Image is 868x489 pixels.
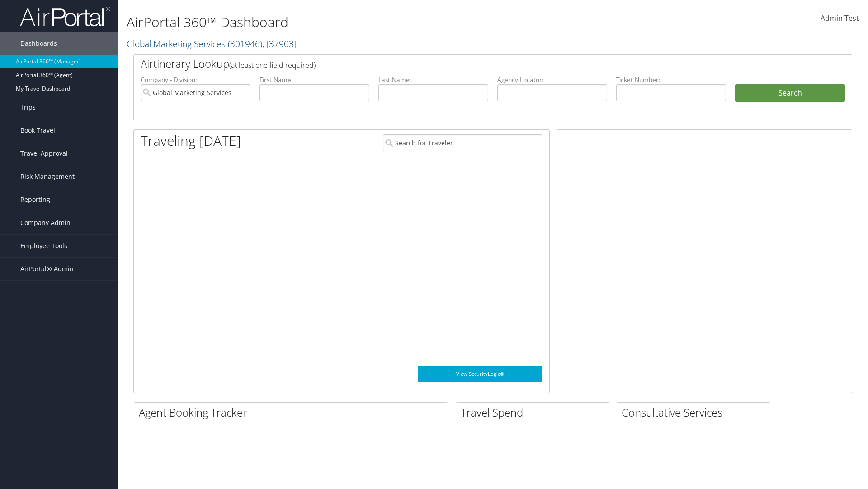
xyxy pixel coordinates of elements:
[229,60,316,70] span: (at least one field required)
[20,142,68,165] span: Travel Approval
[497,75,607,84] label: Agency Locator:
[616,75,726,84] label: Ticket Number:
[821,5,859,33] a: Admin Test
[259,75,369,84] label: First Name:
[141,75,250,84] label: Company - Division:
[139,405,448,420] h2: Agent Booking Tracker
[141,56,785,72] h2: Airtinerary Lookup
[20,96,36,119] span: Trips
[127,13,615,32] h1: AirPortal 360™ Dashboard
[262,38,297,50] span: , [ 37903 ]
[461,405,609,420] h2: Travel Spend
[622,405,770,420] h2: Consultative Services
[20,258,74,280] span: AirPortal® Admin
[127,38,297,50] a: Global Marketing Services
[20,165,75,188] span: Risk Management
[821,13,859,23] span: Admin Test
[735,84,845,102] button: Search
[383,134,542,151] input: Search for Traveler
[20,32,57,55] span: Dashboards
[141,131,241,150] h1: Traveling [DATE]
[228,38,262,50] span: ( 301946 )
[20,211,71,234] span: Company Admin
[20,188,50,211] span: Reporting
[20,6,110,27] img: airportal-logo.png
[418,366,542,382] a: View SecurityLogic®
[378,75,488,84] label: Last Name:
[20,235,67,257] span: Employee Tools
[20,119,55,142] span: Book Travel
